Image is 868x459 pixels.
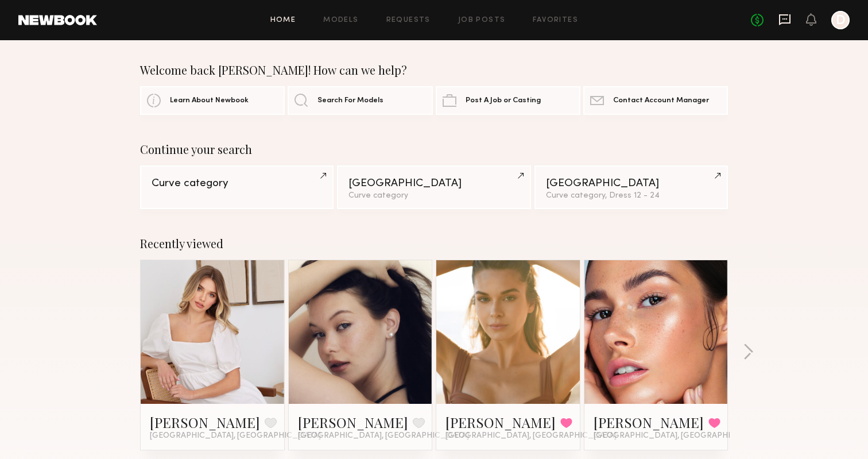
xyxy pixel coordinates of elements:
a: Post A Job or Casting [436,86,580,115]
a: Models [323,17,358,24]
a: Contact Account Manager [583,86,728,115]
span: [GEOGRAPHIC_DATA], [GEOGRAPHIC_DATA] [594,431,765,441]
a: [GEOGRAPHIC_DATA]Curve category, Dress 12 - 24 [534,165,728,209]
a: Search For Models [288,86,432,115]
span: [GEOGRAPHIC_DATA], [GEOGRAPHIC_DATA] [445,431,617,441]
span: Learn About Newbook [170,97,249,105]
div: Curve category [152,178,322,189]
div: [GEOGRAPHIC_DATA] [348,178,519,189]
a: Job Posts [458,17,506,24]
span: Contact Account Manager [613,97,709,105]
a: [PERSON_NAME] [445,413,556,431]
div: [GEOGRAPHIC_DATA] [546,178,716,189]
a: Requests [386,17,431,24]
span: [GEOGRAPHIC_DATA], [GEOGRAPHIC_DATA] [298,431,469,441]
span: Search For Models [317,97,383,105]
a: Favorites [533,17,578,24]
div: Curve category [348,192,519,200]
span: [GEOGRAPHIC_DATA], [GEOGRAPHIC_DATA] [150,431,321,441]
a: Learn About Newbook [140,86,285,115]
a: D [831,11,850,29]
div: Recently viewed [140,237,728,250]
a: [PERSON_NAME] [150,413,260,431]
div: Welcome back [PERSON_NAME]! How can we help? [140,63,728,77]
span: Post A Job or Casting [466,97,541,105]
a: [PERSON_NAME] [594,413,704,431]
a: [GEOGRAPHIC_DATA]Curve category [337,165,530,209]
a: [PERSON_NAME] [298,413,408,431]
div: Curve category, Dress 12 - 24 [546,192,716,200]
a: Curve category [140,165,334,209]
a: Home [270,17,296,24]
div: Continue your search [140,142,728,156]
